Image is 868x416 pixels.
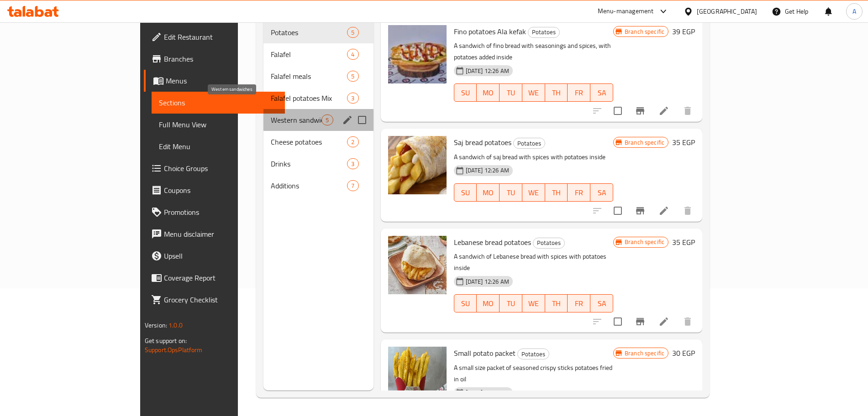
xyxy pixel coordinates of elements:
[621,349,668,358] span: Branch specific
[672,347,695,359] h6: 30 EGP
[462,166,513,175] span: [DATE] 12:26 AM
[152,92,285,114] a: Sections
[263,153,373,175] div: Drinks3
[144,26,285,48] a: Edit Restaurant
[263,43,373,65] div: Falafel4
[164,207,278,218] span: Promotions
[621,27,668,36] span: Branch specific
[347,28,358,37] span: 5
[454,83,477,102] button: SU
[517,348,549,359] div: Potatoes
[514,138,545,149] span: Potatoes
[347,138,358,146] span: 2
[347,50,358,59] span: 4
[549,186,564,199] span: TH
[526,297,542,310] span: WE
[454,151,613,163] p: A sandwich of saj bread with spices with potatoes inside
[271,136,347,147] span: Cheese potatoes
[144,223,285,245] a: Menu disclaimer
[545,294,568,312] button: TH
[166,75,278,86] span: Menus
[480,186,496,199] span: MO
[545,83,568,102] button: TH
[347,27,358,38] div: items
[145,344,203,356] a: Support.OpsPlatform
[271,71,347,82] div: Falafel meals
[852,6,856,16] span: A
[271,180,347,191] div: Additions
[144,70,285,92] a: Menus
[658,105,669,116] a: Edit menu item
[522,294,545,312] button: WE
[590,294,613,312] button: SA
[477,83,500,102] button: MO
[594,186,610,199] span: SA
[518,349,549,359] span: Potatoes
[526,86,542,99] span: WE
[145,319,167,331] span: Version:
[462,67,513,75] span: [DATE] 12:26 AM
[454,346,516,360] span: Small potato packet
[454,40,613,63] p: A sandwich of fino bread with seasonings and spices, with potatoes added inside
[571,186,587,199] span: FR
[454,362,613,385] p: A small size packet of seasoned crispy sticks potatoes fried in oil
[568,294,590,312] button: FR
[568,183,590,202] button: FR
[347,160,358,168] span: 3
[594,86,610,99] span: SA
[271,114,321,125] span: Western sandwiches
[454,251,613,274] p: A sandwich of Lebanese bread with spices with potatoes inside
[621,238,668,246] span: Branch specific
[263,18,373,200] nav: Menu sections
[500,294,522,312] button: TU
[263,175,373,197] div: Additions7
[144,245,285,267] a: Upsell
[568,83,590,102] button: FR
[454,135,511,149] span: Saj bread potatoes
[159,119,278,130] span: Full Menu View
[458,297,473,310] span: SU
[144,201,285,223] a: Promotions
[598,6,654,17] div: Menu-management
[590,183,613,202] button: SA
[271,27,347,38] div: Potatoes
[164,229,278,239] span: Menu disclaimer
[477,183,500,202] button: MO
[500,83,522,102] button: TU
[159,141,278,152] span: Edit Menu
[152,135,285,157] a: Edit Menu
[503,86,519,99] span: TU
[672,136,695,149] h6: 35 EGP
[159,97,278,108] span: Sections
[462,388,513,397] span: [DATE] 12:26 AM
[458,86,473,99] span: SU
[263,109,373,131] div: Western sandwiches5edit
[454,183,477,202] button: SU
[533,238,565,249] div: Potatoes
[571,297,587,310] span: FR
[347,93,358,104] div: items
[480,297,496,310] span: MO
[454,294,477,312] button: SU
[322,116,332,125] span: 5
[549,297,564,310] span: TH
[500,183,522,202] button: TU
[341,113,354,127] button: edit
[347,94,358,103] span: 3
[164,53,278,64] span: Branches
[145,335,187,347] span: Get support on:
[571,86,587,99] span: FR
[672,25,695,38] h6: 39 EGP
[672,236,695,249] h6: 35 EGP
[677,100,699,122] button: delete
[144,157,285,179] a: Choice Groups
[347,49,358,60] div: items
[347,180,358,191] div: items
[522,83,545,102] button: WE
[152,114,285,135] a: Full Menu View
[545,183,568,202] button: TH
[621,138,668,147] span: Branch specific
[522,183,545,202] button: WE
[263,87,373,109] div: Falafel potatoes Mix3
[629,200,651,222] button: Branch-specific-item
